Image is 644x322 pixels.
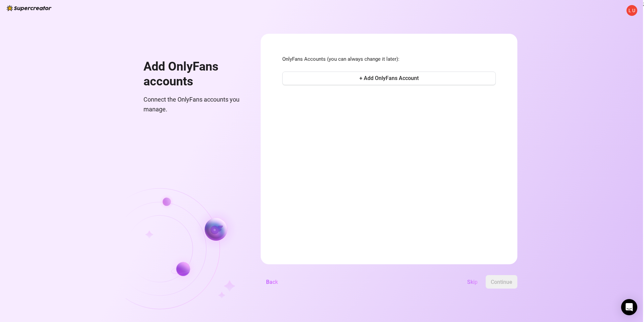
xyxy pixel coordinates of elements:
[462,275,483,289] button: Skip
[266,279,278,285] span: Back
[143,59,245,89] h1: Add OnlyFans accounts
[7,5,52,11] img: logo
[282,72,496,85] button: + Add OnlyFans Account
[143,95,245,114] span: Connect the OnlyFans accounts you manage.
[467,279,478,285] span: Skip
[629,7,635,14] span: L U
[359,75,419,81] span: + Add OnlyFans Account
[486,275,517,289] button: Continue
[282,55,496,63] span: OnlyFans Accounts (you can always change it later):
[621,299,637,315] div: Open Intercom Messenger
[261,275,283,289] button: Back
